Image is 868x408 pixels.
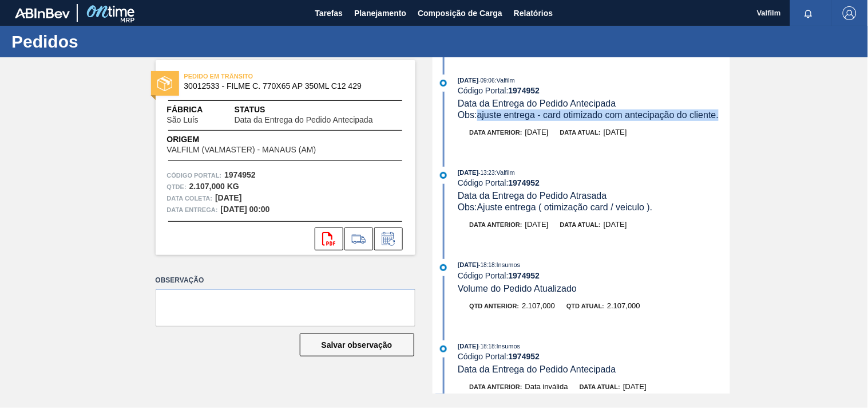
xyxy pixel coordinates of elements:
[167,204,218,215] span: Data entrega:
[495,343,521,350] span: : Insumos
[235,104,404,116] span: Status
[509,178,540,187] strong: 1974952
[458,77,478,84] span: [DATE]
[184,70,344,82] span: PEDIDO EM TRÂNSITO
[215,193,241,202] strong: [DATE]
[300,334,414,356] button: Salvar observação
[458,352,730,361] div: Código Portal:
[470,303,520,309] span: Qtd anterior:
[495,169,515,176] span: : Valfilm
[15,8,70,18] img: TNhmsLtSVTkK8tSr43FrP2fwEKptu5GPRR3wAAAABJRU5ErkJggg==
[495,261,521,268] span: : Insumos
[525,128,549,136] span: [DATE]
[440,172,447,179] img: atual
[458,284,577,293] span: Volume do Pedido Atualizado
[607,301,640,310] span: 2.107,000
[790,5,827,21] button: Notificações
[458,99,616,108] span: Data da Entrega do Pedido Antecipada
[623,382,647,391] span: [DATE]
[440,80,447,87] img: atual
[604,128,627,136] span: [DATE]
[167,181,187,193] span: Qtde :
[167,193,213,204] span: Data coleta:
[458,261,478,268] span: [DATE]
[354,6,406,20] span: Planejamento
[167,134,349,146] span: Origem
[458,169,478,176] span: [DATE]
[189,182,239,191] strong: 2.107,000 KG
[514,6,553,20] span: Relatórios
[458,86,730,95] div: Código Portal:
[479,170,495,176] span: - 13:23
[315,227,343,250] div: Abrir arquivo PDF
[470,129,522,136] span: Data anterior:
[167,116,199,124] span: São Luís
[470,383,522,390] span: Data anterior:
[167,104,235,116] span: Fábrica
[566,303,604,309] span: Qtd atual:
[479,262,495,268] span: - 18:18
[458,191,607,201] span: Data da Entrega do Pedido Atrasada
[470,221,522,228] span: Data anterior:
[440,346,447,352] img: atual
[509,271,540,280] strong: 1974952
[458,178,730,187] div: Código Portal:
[440,264,447,271] img: atual
[580,383,620,390] span: Data atual:
[525,220,549,229] span: [DATE]
[509,352,540,361] strong: 1974952
[221,205,270,214] strong: [DATE] 00:00
[315,6,343,20] span: Tarefas
[458,202,653,212] span: Obs: Ajuste entrega ( otimização card / veiculo ).
[509,86,540,95] strong: 1974952
[167,170,222,181] span: Código Portal:
[458,271,730,280] div: Código Portal:
[156,272,415,289] label: Observação
[224,170,256,179] strong: 1974952
[184,82,392,91] span: 30012533 - FILME C. 770X65 AP 350ML C12 429
[458,364,616,374] span: Data da Entrega do Pedido Antecipada
[458,343,478,350] span: [DATE]
[418,6,502,20] span: Composição de Carga
[374,227,403,250] div: Informar alteração no pedido
[522,301,555,310] span: 2.107,000
[235,116,373,124] span: Data da Entrega do Pedido Antecipada
[344,227,373,250] div: Ir para Composição de Carga
[11,35,215,48] h1: Pedidos
[479,343,495,350] span: - 18:18
[479,77,495,84] span: - 09:06
[843,6,857,20] img: Logout
[604,220,627,229] span: [DATE]
[167,146,316,154] span: VALFILM (VALMASTER) - MANAUS (AM)
[495,77,515,84] span: : Valfilm
[560,221,601,228] span: Data atual:
[458,110,719,120] span: Obs: ajuste entrega - card otimizado com antecipação do cliente.
[157,76,172,91] img: status
[560,129,601,136] span: Data atual:
[525,382,568,391] span: Data inválida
